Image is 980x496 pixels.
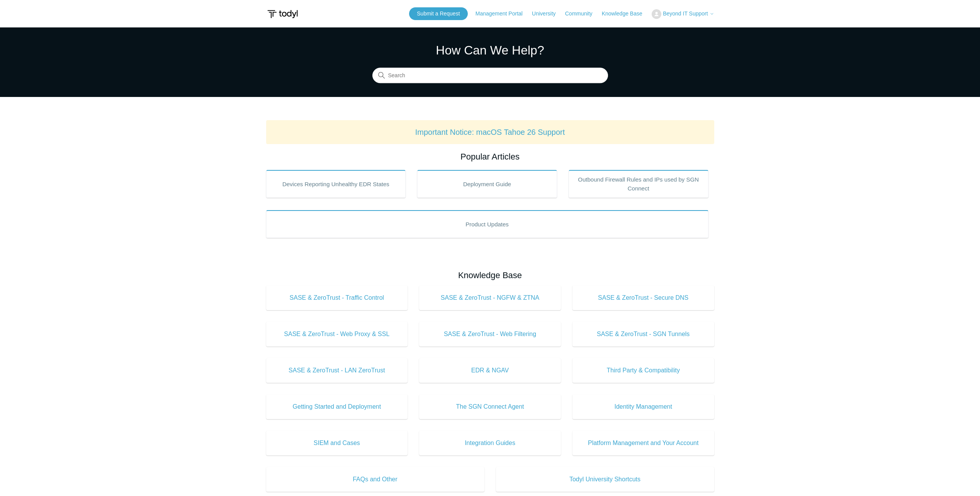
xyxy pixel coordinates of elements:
[508,475,703,484] span: Todyl University Shortcuts
[372,68,608,83] input: Search
[417,170,557,198] a: Deployment Guide
[584,366,703,375] span: Third Party & Compatibility
[419,358,561,383] a: EDR & NGAV
[409,7,467,20] a: Submit a Request
[419,431,561,455] a: Integration Guides
[278,475,473,484] span: FAQs and Other
[266,269,714,282] h2: Knowledge Base
[565,10,600,18] a: Community
[266,322,408,347] a: SASE & ZeroTrust - Web Proxy & SSL
[266,467,484,492] a: FAQs and Other
[584,402,703,411] span: Identity Management
[415,128,565,136] a: Important Notice: macOS Tahoe 26 Support
[652,9,714,19] button: Beyond IT Support
[419,285,561,310] a: SASE & ZeroTrust - NGFW & ZTNA
[266,394,408,419] a: Getting Started and Deployment
[266,431,408,455] a: SIEM and Cases
[419,394,561,419] a: The SGN Connect Agent
[572,285,714,310] a: SASE & ZeroTrust - Secure DNS
[476,10,530,18] a: Management Portal
[431,402,549,411] span: The SGN Connect Agent
[266,210,708,238] a: Product Updates
[266,358,408,383] a: SASE & ZeroTrust - LAN ZeroTrust
[532,10,563,18] a: University
[431,330,549,339] span: SASE & ZeroTrust - Web Filtering
[266,285,408,310] a: SASE & ZeroTrust - Traffic Control
[278,330,396,339] span: SASE & ZeroTrust - Web Proxy & SSL
[266,170,406,198] a: Devices Reporting Unhealthy EDR States
[572,358,714,383] a: Third Party & Compatibility
[602,10,650,18] a: Knowledge Base
[584,330,703,339] span: SASE & ZeroTrust - SGN Tunnels
[278,293,396,302] span: SASE & ZeroTrust - Traffic Control
[572,431,714,455] a: Platform Management and Your Account
[266,7,299,21] img: Todyl Support Center Help Center home page
[572,394,714,419] a: Identity Management
[278,438,396,448] span: SIEM and Cases
[584,438,703,448] span: Platform Management and Your Account
[663,10,708,17] span: Beyond IT Support
[431,366,549,375] span: EDR & NGAV
[569,170,708,198] a: Outbound Firewall Rules and IPs used by SGN Connect
[278,366,396,375] span: SASE & ZeroTrust - LAN ZeroTrust
[496,467,714,492] a: Todyl University Shortcuts
[572,322,714,347] a: SASE & ZeroTrust - SGN Tunnels
[584,293,703,302] span: SASE & ZeroTrust - Secure DNS
[278,402,396,411] span: Getting Started and Deployment
[372,41,608,59] h1: How Can We Help?
[266,150,714,163] h2: Popular Articles
[419,322,561,347] a: SASE & ZeroTrust - Web Filtering
[431,293,549,302] span: SASE & ZeroTrust - NGFW & ZTNA
[431,438,549,448] span: Integration Guides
